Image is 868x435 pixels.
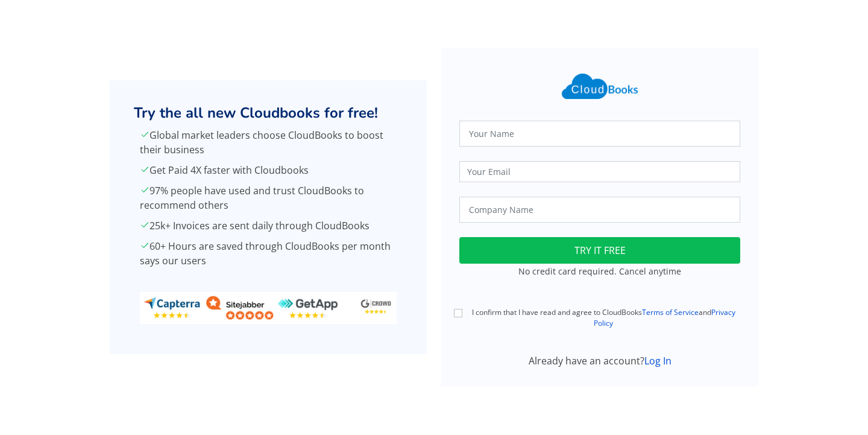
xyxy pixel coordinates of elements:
p: 60+ Hours are saved through CloudBooks per month says our users [140,239,397,268]
div: Already have an account? [452,354,747,368]
input: Your Email [459,161,740,182]
h2: Try the all new Cloudbooks for free! [134,104,403,122]
small: No credit card required. Cancel anytime [518,265,681,277]
img: ratings_banner.png [140,292,397,324]
a: Privacy Policy [594,307,735,328]
p: Get Paid 4X faster with Cloudbooks [140,163,397,177]
input: Company Name [459,197,740,223]
p: 25k+ Invoices are sent daily through CloudBooks [140,218,397,233]
img: Cloudbooks Logo [555,66,645,106]
button: TRY IT FREE [459,237,740,264]
a: Log In [644,354,671,367]
input: Your Name [459,121,740,147]
label: I confirm that I have read and agree to CloudBooks and [467,307,740,329]
a: Terms of Service [642,307,699,317]
p: Global market leaders choose CloudBooks to boost their business [140,128,397,157]
p: 97% people have used and trust CloudBooks to recommend others [140,183,397,212]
